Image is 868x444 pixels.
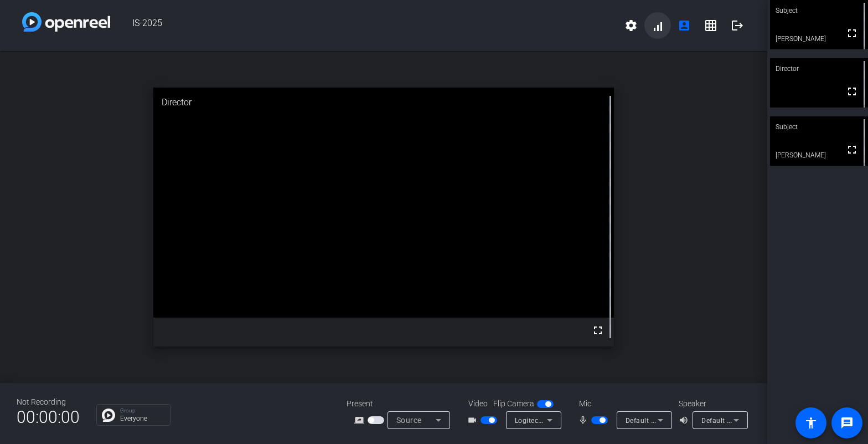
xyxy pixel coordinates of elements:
[678,19,691,32] mat-icon: account_box
[704,19,717,32] mat-icon: grid_on
[568,398,679,410] div: Mic
[120,415,165,422] p: Everyone
[845,27,859,40] mat-icon: fullscreen
[17,404,80,431] span: 00:00:00
[679,398,745,410] div: Speaker
[102,409,115,422] img: Chat Icon
[22,12,110,32] img: white-gradient.svg
[626,416,816,425] span: Default - Microphone Array (Surface High Definition Audio)
[347,398,457,410] div: Present
[770,116,868,137] div: Subject
[644,12,671,39] button: signal_cellular_alt
[17,396,80,408] div: Not Recording
[120,408,165,414] p: Group
[845,85,859,98] mat-icon: fullscreen
[679,414,692,427] mat-icon: volume_up
[840,416,854,430] mat-icon: message
[731,19,744,32] mat-icon: logout
[467,414,480,427] mat-icon: videocam_outline
[804,416,818,430] mat-icon: accessibility
[578,414,591,427] mat-icon: mic_none
[515,416,638,425] span: Logitech Webcam C930e (046d:0843)
[354,414,368,427] mat-icon: screen_share_outline
[624,19,638,32] mat-icon: settings
[770,58,868,79] div: Director
[701,416,864,425] span: Default - Speakers (Surface High Definition Audio)
[110,12,618,39] span: IS-2025
[468,398,488,410] span: Video
[153,88,614,118] div: Director
[591,324,604,337] mat-icon: fullscreen
[493,398,534,410] span: Flip Camera
[396,416,422,425] span: Source
[845,143,859,156] mat-icon: fullscreen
